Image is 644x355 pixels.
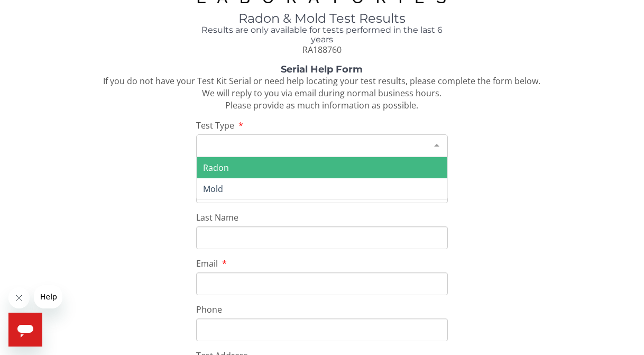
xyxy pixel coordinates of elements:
span: Email [196,258,218,269]
iframe: Button to launch messaging window [8,313,42,347]
h1: Radon & Mold Test Results [196,12,447,25]
span: Phone [196,304,222,315]
span: Radon [203,162,229,174]
h4: Results are only available for tests performed in the last 6 years [196,25,447,44]
span: Test Type [196,120,234,131]
iframe: Message from company [34,285,62,308]
span: RA188760 [302,44,342,56]
span: Mold [203,183,223,195]
strong: Serial Help Form [281,63,363,75]
span: If you do not have your Test Kit Serial or need help locating your test results, please complete ... [103,75,540,111]
span: Last Name [196,212,238,223]
iframe: Close message [8,287,30,308]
